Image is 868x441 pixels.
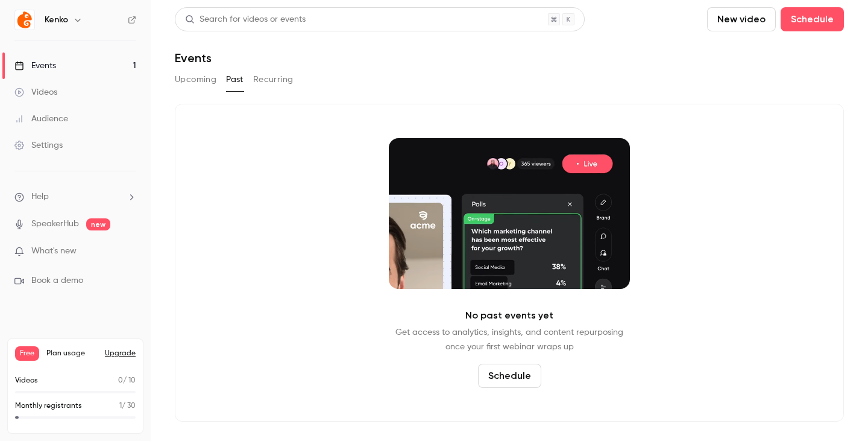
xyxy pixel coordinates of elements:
[118,377,123,384] span: 0
[122,246,136,257] iframe: Noticeable Trigger
[395,325,623,354] p: Get access to analytics, insights, and content repurposing once your first webinar wraps up
[175,51,212,65] h1: Events
[31,274,83,287] span: Book a demo
[781,7,844,31] button: Schedule
[185,13,306,26] div: Search for videos or events
[478,364,541,388] button: Schedule
[465,308,553,323] p: No past events yet
[707,7,776,31] button: New video
[119,401,136,411] p: / 30
[14,86,57,98] div: Videos
[118,375,136,386] p: / 10
[14,113,68,125] div: Audience
[14,139,63,151] div: Settings
[31,218,79,230] a: SpeakerHub
[14,191,136,203] li: help-dropdown-opener
[105,349,136,358] button: Upgrade
[175,70,216,89] button: Upcoming
[253,70,294,89] button: Recurring
[119,402,122,410] span: 1
[31,191,49,203] span: Help
[15,401,82,411] p: Monthly registrants
[15,346,39,361] span: Free
[15,375,38,386] p: Videos
[46,349,98,358] span: Plan usage
[15,10,34,30] img: Kenko
[14,60,56,72] div: Events
[86,218,110,230] span: new
[31,245,77,258] span: What's new
[226,70,244,89] button: Past
[45,14,68,26] h6: Kenko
